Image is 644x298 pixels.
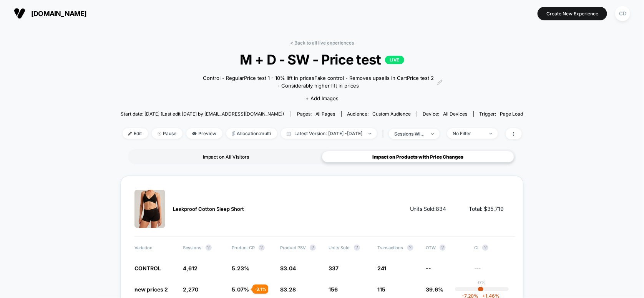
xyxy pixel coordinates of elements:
[290,40,354,46] a: < Back to all live experiences
[474,266,515,272] span: ---
[482,245,488,251] button: ?
[377,265,386,272] span: 241
[417,111,473,117] span: Device:
[426,265,431,272] span: --
[407,245,413,251] button: ?
[329,286,338,293] span: 156
[141,51,503,68] span: M + D - SW - Price test
[12,7,89,20] button: [DOMAIN_NAME]
[410,205,446,213] span: Units Sold: 834
[183,245,224,251] span: Sessions
[232,131,235,136] img: rebalance
[206,245,212,251] button: ?
[280,286,296,293] span: $3.28
[469,205,504,213] span: Total: $ 35,719
[31,10,87,18] span: [DOMAIN_NAME]
[426,286,443,293] span: 39.6%
[173,206,244,212] span: Leakproof Cotton Sleep Short
[14,8,25,19] img: Visually logo
[130,151,322,162] div: Impact on All Visitors
[158,132,161,136] img: end
[481,285,483,291] p: |
[329,265,339,272] span: 337
[281,128,377,139] span: Latest Version: [DATE] - [DATE]
[385,56,404,64] p: LIVE
[474,245,515,251] span: CI
[329,245,370,251] span: Units Sold
[480,111,523,117] div: Trigger:
[478,280,486,285] p: 0%
[134,190,165,228] img: Leakproof Cotton Sleep Short
[322,151,514,162] div: Impact on Products with Price Changes
[395,131,425,137] div: sessions with impression
[315,111,335,117] span: all pages
[232,286,249,293] span: 5.07%
[368,133,371,134] img: end
[310,245,316,251] button: ?
[252,285,268,294] div: - 3.1 %
[431,133,434,135] img: end
[538,7,607,20] button: Create New Experience
[134,265,161,272] span: CONTROL
[128,132,132,136] img: edit
[613,6,632,22] button: CD
[152,128,183,139] span: Pause
[381,128,389,139] span: |
[134,245,175,251] span: Variation
[377,245,418,251] span: Transactions
[186,128,222,139] span: Preview
[347,111,411,117] div: Audience:
[201,74,436,89] span: Control - RegularPrice test 1 - 10% lift in pricesFake control - Removes upsells in CartPrice tes...
[287,132,291,136] img: calendar
[377,286,385,293] span: 115
[232,245,272,251] span: Product CR
[297,111,335,117] div: Pages:
[615,6,630,21] div: CD
[490,133,492,134] img: end
[121,111,284,117] span: Start date: [DATE] (Last edit [DATE] by [EMAIL_ADDRESS][DOMAIN_NAME])
[426,245,466,251] span: OTW
[373,111,411,117] span: Custom Audience
[440,245,446,251] button: ?
[183,265,198,272] span: 4,612
[453,131,484,136] div: No Filter
[443,111,468,117] span: all devices
[134,286,168,293] span: new prices 2
[354,245,360,251] button: ?
[183,286,199,293] span: 2,270
[123,128,148,139] span: Edit
[305,95,339,101] span: + Add Images
[259,245,265,251] button: ?
[280,245,321,251] span: Product PSV
[280,265,296,272] span: $3.04
[500,111,523,117] span: Page Load
[226,128,277,139] span: Allocation: multi
[232,265,249,272] span: 5.23%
